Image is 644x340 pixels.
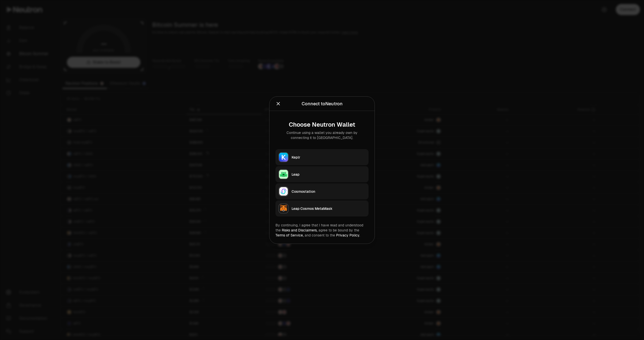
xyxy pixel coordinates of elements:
button: CosmostationCosmostation [275,183,369,199]
div: Cosmostation [292,189,366,194]
a: Risks and Disclaimers, [282,228,317,232]
div: Connect to Neutron [302,100,343,107]
div: Continue using a wallet you already own by connecting it to [GEOGRAPHIC_DATA]. [279,130,365,140]
img: Keplr [279,153,288,162]
img: Leap Cosmos MetaMask [279,204,288,213]
a: Privacy Policy. [336,233,360,237]
button: LeapLeap [275,166,369,182]
div: Leap Cosmos MetaMask [292,206,366,211]
img: Cosmostation [279,187,288,196]
button: Leap Cosmos MetaMaskLeap Cosmos MetaMask [275,200,369,216]
img: Leap [279,170,288,179]
div: Choose Neutron Wallet [279,121,365,128]
button: KeplrKeplr [275,149,369,165]
div: By continuing, I agree that I have read and understood the agree to be bound by the and consent t... [275,222,369,237]
div: Keplr [292,155,366,160]
div: Leap [292,172,366,177]
a: Terms of Service, [275,233,304,237]
button: Close [275,100,281,107]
